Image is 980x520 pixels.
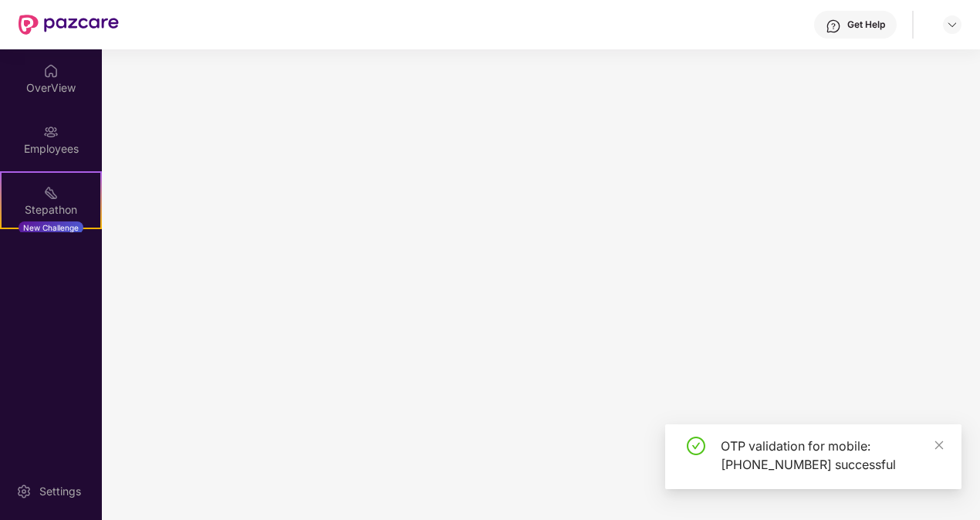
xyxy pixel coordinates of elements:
div: New Challenge [19,221,83,234]
img: svg+xml;base64,PHN2ZyBpZD0iU2V0dGluZy0yMHgyMCIgeG1sbnM9Imh0dHA6Ly93d3cudzMub3JnLzIwMDAvc3ZnIiB3aW... [16,484,32,499]
img: svg+xml;base64,PHN2ZyBpZD0iSGVscC0zMngzMiIgeG1sbnM9Imh0dHA6Ly93d3cudzMub3JnLzIwMDAvc3ZnIiB3aWR0aD... [826,19,841,34]
img: svg+xml;base64,PHN2ZyB4bWxucz0iaHR0cDovL3d3dy53My5vcmcvMjAwMC9zdmciIHdpZHRoPSIyMSIgaGVpZ2h0PSIyMC... [43,185,59,201]
span: check-circle [687,437,705,455]
img: New Pazcare Logo [19,15,119,35]
div: OTP validation for mobile: [PHONE_NUMBER] successful [721,437,943,474]
div: Get Help [847,19,885,31]
img: svg+xml;base64,PHN2ZyBpZD0iRW1wbG95ZWVzIiB4bWxucz0iaHR0cDovL3d3dy53My5vcmcvMjAwMC9zdmciIHdpZHRoPS... [43,124,59,140]
img: svg+xml;base64,PHN2ZyBpZD0iSG9tZSIgeG1sbnM9Imh0dHA6Ly93d3cudzMub3JnLzIwMDAvc3ZnIiB3aWR0aD0iMjAiIG... [43,63,59,79]
img: svg+xml;base64,PHN2ZyBpZD0iRHJvcGRvd24tMzJ4MzIiIHhtbG5zPSJodHRwOi8vd3d3LnczLm9yZy8yMDAwL3N2ZyIgd2... [946,19,958,31]
div: Settings [35,484,86,499]
span: close [934,440,945,451]
div: Stepathon [2,202,100,218]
